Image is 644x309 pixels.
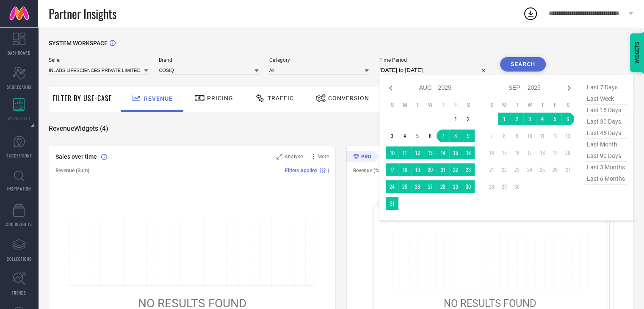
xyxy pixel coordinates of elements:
td: Wed Sep 03 2025 [523,113,536,125]
th: Wednesday [523,102,536,108]
span: last 6 months [585,173,627,185]
span: last 3 months [585,162,627,173]
span: CDC INSIGHTS [6,221,32,227]
td: Mon Sep 22 2025 [498,163,511,176]
span: Seller [49,57,148,63]
span: last 7 days [585,82,627,93]
td: Wed Aug 13 2025 [424,146,437,159]
td: Thu Aug 14 2025 [437,146,449,159]
span: SYSTEM WORKSPACE [49,40,108,47]
td: Fri Aug 08 2025 [449,130,462,142]
span: | [328,168,329,174]
span: COLLECTIONS [7,256,32,262]
td: Sat Aug 02 2025 [462,113,475,125]
span: Time Period [379,57,489,63]
div: Premium [346,151,378,164]
th: Sunday [386,102,398,108]
td: Tue Aug 26 2025 [411,180,424,193]
td: Sun Aug 17 2025 [386,163,398,176]
td: Fri Sep 26 2025 [549,163,561,176]
span: Brand [159,57,258,63]
span: last 90 days [585,150,627,162]
span: last week [585,93,627,105]
td: Sat Sep 13 2025 [561,130,574,142]
td: Mon Aug 11 2025 [398,146,411,159]
td: Fri Aug 01 2025 [449,113,462,125]
span: Filter By Use-Case [53,93,112,103]
td: Wed Aug 06 2025 [424,130,437,142]
div: Previous month [386,83,396,93]
td: Tue Aug 19 2025 [411,163,424,176]
th: Saturday [561,102,574,108]
td: Mon Sep 01 2025 [498,113,511,125]
td: Mon Aug 18 2025 [398,163,411,176]
td: Sat Sep 20 2025 [561,146,574,159]
span: last 15 days [585,105,627,116]
td: Wed Sep 10 2025 [523,130,536,142]
svg: Zoom [276,154,282,160]
td: Sun Sep 28 2025 [485,180,498,193]
th: Thursday [437,102,449,108]
span: Revenue (% share) [353,168,395,174]
th: Saturday [462,102,475,108]
td: Thu Sep 11 2025 [536,130,549,142]
td: Sun Sep 14 2025 [485,146,498,159]
td: Sun Aug 31 2025 [386,197,398,210]
th: Friday [449,102,462,108]
td: Tue Sep 23 2025 [511,163,523,176]
td: Fri Aug 29 2025 [449,180,462,193]
span: Category [269,57,369,63]
td: Wed Aug 20 2025 [424,163,437,176]
span: SUGGESTIONS [6,152,32,159]
td: Tue Aug 05 2025 [411,130,424,142]
div: Next month [564,83,574,93]
span: TRENDS [12,290,26,296]
td: Thu Sep 18 2025 [536,146,549,159]
span: Analyse [285,154,303,160]
span: INSPIRATION [7,185,31,192]
td: Tue Sep 30 2025 [511,180,523,193]
td: Thu Aug 28 2025 [437,180,449,193]
td: Wed Sep 24 2025 [523,163,536,176]
td: Sun Aug 03 2025 [386,130,398,142]
td: Wed Sep 17 2025 [523,146,536,159]
td: Wed Aug 27 2025 [424,180,437,193]
td: Sat Aug 23 2025 [462,163,475,176]
td: Thu Sep 25 2025 [536,163,549,176]
td: Mon Sep 15 2025 [498,146,511,159]
span: last 30 days [585,116,627,127]
td: Sun Aug 24 2025 [386,180,398,193]
button: Search [500,57,546,72]
td: Sun Sep 21 2025 [485,163,498,176]
td: Fri Aug 15 2025 [449,146,462,159]
span: last 45 days [585,127,627,139]
input: Select time period [379,65,489,75]
td: Tue Aug 12 2025 [411,146,424,159]
span: More [318,154,329,160]
th: Friday [549,102,561,108]
span: SCORECARDS [7,84,32,90]
th: Tuesday [511,102,523,108]
div: Open download list [523,6,538,21]
td: Mon Sep 08 2025 [498,130,511,142]
td: Fri Aug 22 2025 [449,163,462,176]
span: WORKSPACE [8,115,31,121]
span: Filters Applied [285,168,318,174]
span: DASHBOARD [8,50,30,56]
td: Thu Aug 07 2025 [437,130,449,142]
span: Traffic [268,95,294,102]
td: Sat Aug 16 2025 [462,146,475,159]
td: Sun Aug 10 2025 [386,146,398,159]
td: Sat Aug 30 2025 [462,180,475,193]
th: Sunday [485,102,498,108]
th: Tuesday [411,102,424,108]
span: Revenue [144,95,173,102]
span: Conversion [328,95,369,102]
td: Sat Sep 06 2025 [561,113,574,125]
td: Sat Aug 09 2025 [462,130,475,142]
span: Partner Insights [49,5,116,22]
th: Monday [398,102,411,108]
td: Sun Sep 07 2025 [485,130,498,142]
th: Monday [498,102,511,108]
span: Revenue (Sum) [55,168,89,174]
